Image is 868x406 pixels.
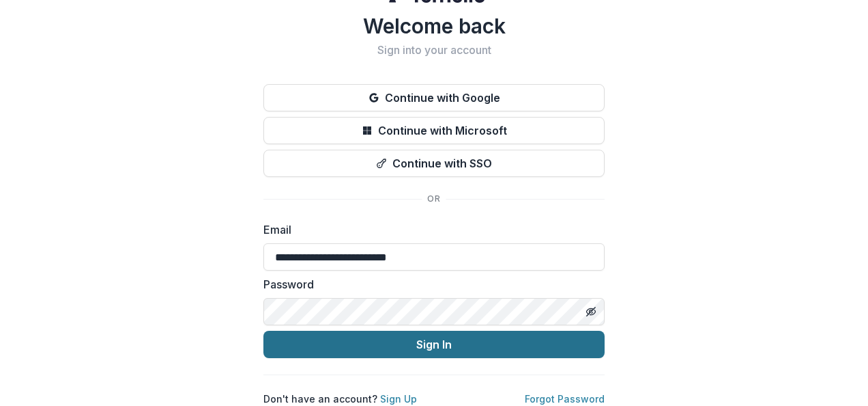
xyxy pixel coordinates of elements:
button: Continue with Google [263,84,605,111]
button: Continue with Microsoft [263,117,605,144]
label: Password [263,276,596,293]
h1: Welcome back [263,14,605,38]
a: Forgot Password [525,393,605,405]
h2: Sign into your account [263,44,605,57]
label: Email [263,221,596,238]
p: Don't have an account? [263,392,417,406]
button: Sign In [263,331,605,358]
a: Sign Up [380,393,417,405]
button: Continue with SSO [263,150,605,177]
button: Toggle password visibility [580,301,602,323]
